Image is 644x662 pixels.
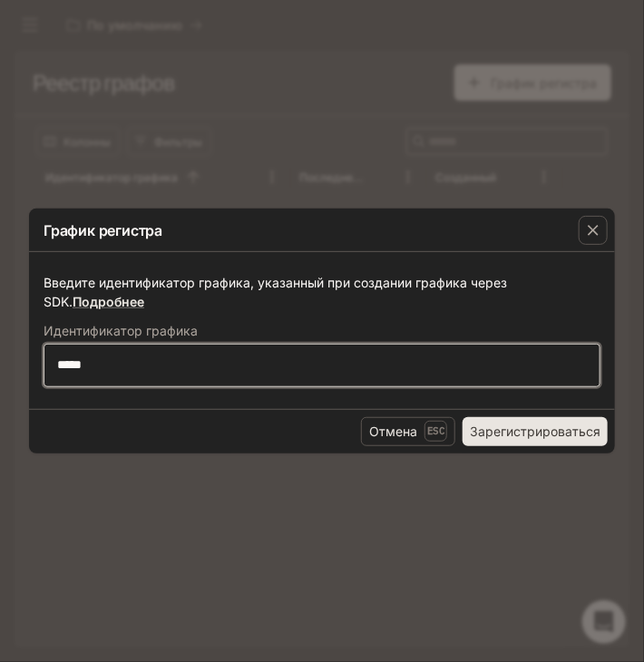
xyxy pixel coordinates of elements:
[427,424,444,437] font: Esc
[369,423,417,439] font: Отмена
[470,423,600,439] font: Зарегистрироваться
[44,221,162,239] font: График регистра
[44,275,507,308] font: Введите идентификатор графика, указанный при создании графика через SDK.
[361,417,455,446] button: ОтменаEsc
[73,294,144,309] a: Подробнее
[44,323,198,338] font: Идентификатор графика
[463,417,608,446] button: Зарегистрироваться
